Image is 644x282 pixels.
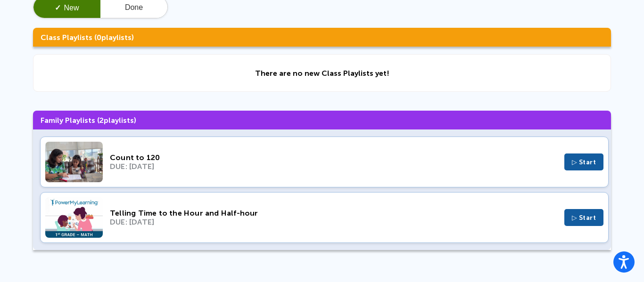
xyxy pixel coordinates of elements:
[110,162,557,171] div: DUE: [DATE]
[33,28,611,47] h3: Class Playlists ( playlists)
[97,33,101,42] span: 0
[564,209,604,226] button: ▷ Start
[45,142,103,182] img: Thumbnail
[564,153,604,170] button: ▷ Start
[110,218,557,226] div: DUE: [DATE]
[33,111,611,129] h3: Family Playlists ( playlists)
[55,4,61,12] span: ✓
[255,69,389,78] div: There are no new Class Playlists yet!
[45,197,103,238] img: Thumbnail
[604,240,637,275] iframe: Chat
[110,153,557,162] div: Count to 120
[572,158,596,166] span: ▷ Start
[99,116,104,125] span: 2
[110,209,557,218] div: Telling Time to the Hour and Half-hour
[572,214,596,222] span: ▷ Start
